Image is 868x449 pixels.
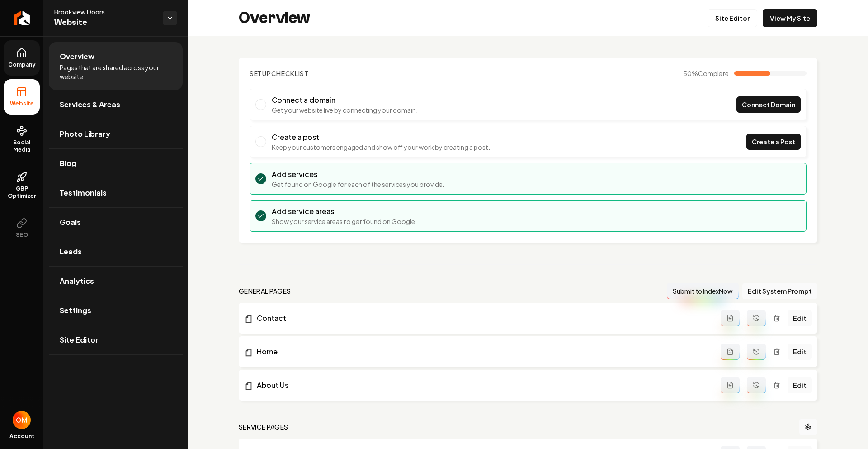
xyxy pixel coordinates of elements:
a: Services & Areas [49,90,183,119]
h2: Service Pages [239,422,288,431]
a: Analytics [49,267,183,296]
a: Company [4,40,40,76]
span: Services & Areas [60,99,120,110]
button: Add admin page prompt [721,344,740,360]
span: Complete [698,69,729,77]
a: Edit [788,310,812,326]
a: Leads [49,237,183,266]
p: Get found on Google for each of the services you provide. [272,180,444,189]
button: Submit to IndexNow [667,283,739,299]
a: Site Editor [49,325,183,354]
p: Show your service areas to get found on Google. [272,217,417,226]
span: 50 % [683,69,729,78]
span: Analytics [60,276,94,287]
span: Leads [60,246,82,257]
span: GBP Optimizer [4,185,40,200]
span: Settings [60,305,91,316]
h2: Checklist [250,69,309,78]
button: Edit System Prompt [742,283,817,299]
a: Edit [788,377,812,393]
span: Brookview Doors [54,7,156,16]
a: View My Site [763,9,817,27]
button: SEO [4,210,40,246]
h3: Add service areas [272,206,417,217]
span: Setup [250,69,271,77]
a: GBP Optimizer [4,164,40,207]
a: Photo Library [49,119,183,148]
span: Connect Domain [742,100,795,110]
button: Open user button [13,411,31,429]
span: SEO [12,231,32,239]
h3: Add services [272,169,444,180]
h2: Overview [239,9,310,27]
a: Home [244,346,721,357]
button: Add admin page prompt [721,377,740,393]
a: Create a Post [746,134,801,150]
a: Goals [49,208,183,237]
span: Pages that are shared across your website. [60,63,172,81]
span: Blog [60,158,76,169]
a: Testimonials [49,178,183,207]
span: Company [5,61,39,68]
img: Omar Molai [13,411,31,429]
a: About Us [244,380,721,391]
span: Goals [60,217,81,228]
a: Blog [49,149,183,178]
a: Connect Domain [736,96,801,113]
a: Settings [49,296,183,325]
span: Overview [60,51,94,62]
a: Contact [244,313,721,324]
h3: Connect a domain [272,95,418,105]
a: Site Editor [708,9,757,27]
span: Testimonials [60,187,107,198]
p: Keep your customers engaged and show off your work by creating a post. [272,143,490,152]
span: Website [6,100,38,107]
h2: general pages [239,287,291,296]
span: Social Media [4,139,40,153]
h3: Create a post [272,132,490,143]
span: Site Editor [60,334,99,345]
span: Website [54,16,156,29]
p: Get your website live by connecting your domain. [272,105,418,115]
span: Account [9,433,34,440]
button: Add admin page prompt [721,310,740,326]
a: Social Media [4,118,40,161]
span: Create a Post [752,137,795,147]
img: Rebolt Logo [14,11,30,25]
a: Edit [788,344,812,360]
span: Photo Library [60,129,110,139]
